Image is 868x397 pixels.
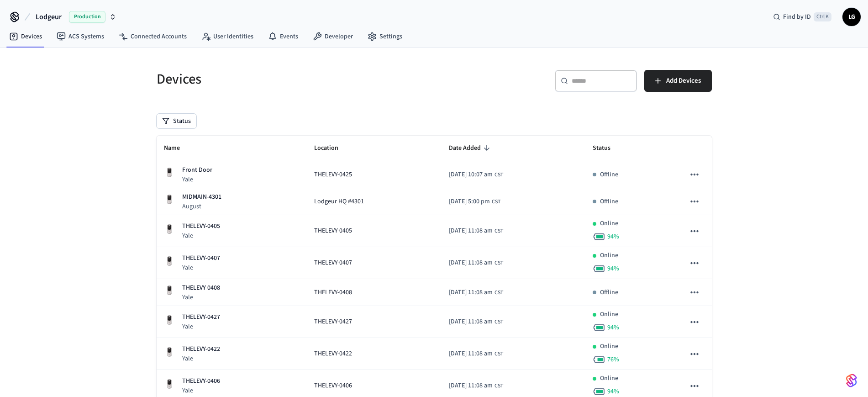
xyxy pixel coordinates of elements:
div: America/Guatemala [449,317,503,327]
p: Online [600,251,618,260]
img: SeamLogoGradient.69752ec5.svg [846,373,857,388]
span: [DATE] 10:07 am [449,170,493,180]
a: Connected Accounts [111,28,194,45]
a: ACS Systems [49,28,111,45]
div: America/Guatemala [449,381,503,391]
a: Events [261,28,305,45]
span: THELEVY-0427 [314,317,352,327]
span: THELEVY-0406 [314,381,352,391]
div: America/Guatemala [449,226,503,236]
span: Date Added [449,141,493,155]
button: Add Devices [644,70,712,92]
p: THELEVY-0422 [182,344,220,354]
span: CST [494,382,503,390]
img: Yale Assure Touchscreen Wifi Smart Lock, Satin Nickel, Front [164,347,175,358]
div: America/Guatemala [449,170,503,180]
span: 94 % [607,264,619,273]
p: Offline [600,197,618,206]
span: THELEVY-0422 [314,349,352,359]
div: America/Guatemala [449,349,503,359]
p: Online [600,310,618,319]
span: THELEVY-0425 [314,170,352,180]
p: Yale [182,322,220,331]
span: [DATE] 11:08 am [449,226,493,236]
span: [DATE] 11:08 am [449,317,493,327]
button: LG [842,8,861,26]
p: THELEVY-0427 [182,312,220,322]
img: Yale Assure Touchscreen Wifi Smart Lock, Satin Nickel, Front [164,224,175,235]
span: Production [69,11,105,23]
span: [DATE] 5:00 pm [449,197,490,206]
span: 94 % [607,387,619,396]
img: Yale Assure Touchscreen Wifi Smart Lock, Satin Nickel, Front [164,285,175,296]
p: Offline [600,170,618,180]
span: CST [494,227,503,235]
span: CST [492,198,500,206]
p: THELEVY-0407 [182,254,220,263]
button: Status [157,114,196,128]
span: Add Devices [666,75,701,87]
p: Online [600,219,618,228]
span: [DATE] 11:08 am [449,349,493,359]
span: CST [494,289,503,297]
p: Yale [182,386,220,395]
p: MIDMAIN-4301 [182,192,221,202]
span: Location [314,141,350,155]
p: THELEVY-0406 [182,376,220,386]
div: Find by IDCtrl K [766,9,839,25]
span: [DATE] 11:08 am [449,381,493,391]
a: Developer [305,28,360,45]
p: Yale [182,175,212,184]
a: Settings [360,28,410,45]
span: LG [843,9,860,25]
p: Yale [182,293,220,302]
span: THELEVY-0407 [314,258,352,268]
a: Devices [2,28,49,45]
span: Lodgeur HQ #4301 [314,197,364,206]
span: Lodgeur [36,11,62,22]
p: Online [600,342,618,351]
span: [DATE] 11:08 am [449,288,493,297]
span: CST [494,350,503,358]
p: Offline [600,288,618,297]
p: Yale [182,354,220,363]
p: THELEVY-0405 [182,222,220,231]
div: America/Guatemala [449,288,503,297]
p: Yale [182,231,220,240]
p: THELEVY-0408 [182,283,220,293]
span: 94 % [607,232,619,241]
span: 76 % [607,355,619,364]
a: User Identities [194,28,261,45]
span: Status [593,141,622,155]
img: Yale Assure Touchscreen Wifi Smart Lock, Satin Nickel, Front [164,315,175,326]
div: America/Guatemala [449,197,500,206]
span: [DATE] 11:08 am [449,258,493,268]
span: CST [494,318,503,326]
img: Yale Assure Touchscreen Wifi Smart Lock, Satin Nickel, Front [164,256,175,267]
span: Name [164,141,192,155]
span: THELEVY-0405 [314,226,352,236]
span: CST [494,171,503,179]
p: August [182,202,221,211]
img: Yale Assure Touchscreen Wifi Smart Lock, Satin Nickel, Front [164,167,175,178]
img: Yale Assure Touchscreen Wifi Smart Lock, Satin Nickel, Front [164,194,175,205]
span: THELEVY-0408 [314,288,352,297]
p: Front Door [182,165,212,175]
span: Ctrl K [814,12,831,21]
img: Yale Assure Touchscreen Wifi Smart Lock, Satin Nickel, Front [164,379,175,390]
h5: Devices [157,70,429,89]
span: CST [494,259,503,267]
span: Find by ID [783,12,811,21]
div: America/Guatemala [449,258,503,268]
p: Yale [182,263,220,272]
span: 94 % [607,323,619,332]
p: Online [600,374,618,383]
